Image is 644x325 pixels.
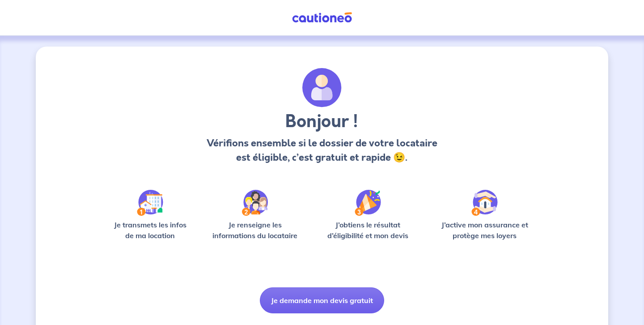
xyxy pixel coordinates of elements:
img: /static/90a569abe86eec82015bcaae536bd8e6/Step-1.svg [137,190,163,216]
p: J’active mon assurance et protège mes loyers [432,219,537,241]
h3: Bonjour ! [204,111,440,133]
button: Je demande mon devis gratuit [260,287,384,313]
p: Je transmets les infos de ma location [107,219,193,241]
p: Vérifions ensemble si le dossier de votre locataire est éligible, c’est gratuit et rapide 😉. [204,136,440,165]
img: /static/f3e743aab9439237c3e2196e4328bba9/Step-3.svg [355,190,381,216]
img: /static/bfff1cf634d835d9112899e6a3df1a5d/Step-4.svg [471,190,498,216]
img: /static/c0a346edaed446bb123850d2d04ad552/Step-2.svg [242,190,268,216]
img: archivate [302,68,342,107]
p: J’obtiens le résultat d’éligibilité et mon devis [318,219,419,241]
p: Je renseigne les informations du locataire [207,219,303,241]
img: Cautioneo [288,12,356,23]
